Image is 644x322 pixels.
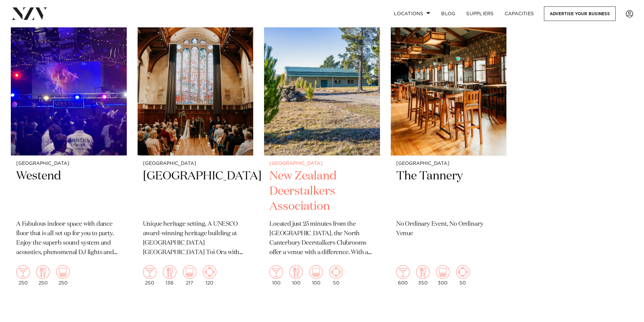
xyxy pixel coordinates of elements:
[289,265,303,279] img: dining.png
[143,265,157,279] img: cocktail.png
[138,0,254,291] a: [GEOGRAPHIC_DATA] [GEOGRAPHIC_DATA] Unique heritage setting. A UNESCO award-winning heritage buil...
[436,6,461,21] a: BLOG
[163,265,176,279] img: dining.png
[396,265,410,286] div: 600
[143,161,248,166] small: [GEOGRAPHIC_DATA]
[269,169,375,214] h2: New Zealand Deerstalkers Association
[143,169,248,214] h2: [GEOGRAPHIC_DATA]
[416,265,430,286] div: 350
[329,265,343,279] img: meeting.png
[309,265,323,286] div: 100
[396,265,410,279] img: cocktail.png
[499,6,540,21] a: Capacities
[36,265,50,279] img: dining.png
[163,265,176,286] div: 138
[396,169,501,214] h2: The Tannery
[16,220,121,257] p: A Fabulous indoor space with dance floor that is all set up for you to party. Enjoy the superb so...
[16,265,30,279] img: cocktail.png
[269,220,375,257] p: Located just 25 minutes from the [GEOGRAPHIC_DATA], the North Canterbury Deerstalkers Clubrooms o...
[56,265,70,286] div: 250
[203,265,216,279] img: meeting.png
[396,220,501,239] p: No Ordinary Event, No Ordinary Venue
[329,265,343,286] div: 50
[269,265,283,286] div: 100
[183,265,196,286] div: 217
[269,265,283,279] img: cocktail.png
[461,6,499,21] a: SUPPLIERS
[11,0,127,291] a: [GEOGRAPHIC_DATA] Westend A Fabulous indoor space with dance floor that is all set up for you to ...
[309,265,323,279] img: theatre.png
[143,265,157,286] div: 250
[436,265,450,286] div: 300
[456,265,470,286] div: 50
[264,0,380,291] a: [GEOGRAPHIC_DATA] New Zealand Deerstalkers Association Located just 25 minutes from the [GEOGRAPH...
[16,161,121,166] small: [GEOGRAPHIC_DATA]
[416,265,430,279] img: dining.png
[183,265,196,279] img: theatre.png
[16,265,30,286] div: 250
[289,265,303,286] div: 100
[143,220,248,257] p: Unique heritage setting. A UNESCO award-winning heritage building at [GEOGRAPHIC_DATA] [GEOGRAPHI...
[203,265,216,286] div: 120
[456,265,470,279] img: meeting.png
[436,265,450,279] img: theatre.png
[544,6,616,21] a: Advertise your business
[36,265,50,286] div: 250
[11,7,48,20] img: nzv-logo.png
[16,169,121,214] h2: Westend
[269,161,375,166] small: [GEOGRAPHIC_DATA]
[388,6,436,21] a: Locations
[396,161,501,166] small: [GEOGRAPHIC_DATA]
[56,265,70,279] img: theatre.png
[391,0,507,291] a: [GEOGRAPHIC_DATA] The Tannery No Ordinary Event, No Ordinary Venue 600 350 300 50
